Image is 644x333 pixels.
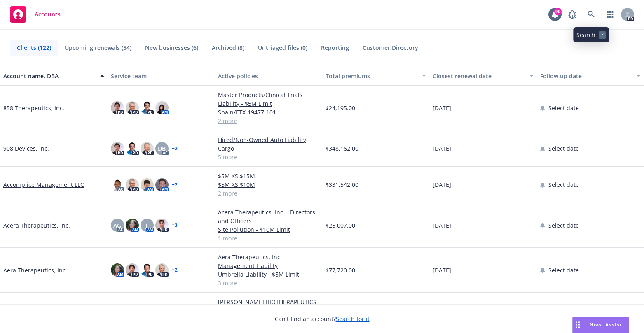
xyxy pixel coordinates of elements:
[111,72,212,80] div: Service team
[433,72,525,80] div: Closest renewal date
[218,116,319,125] a: 2 more
[172,223,178,228] a: + 3
[141,101,154,114] img: photo
[326,72,417,80] div: Total premiums
[172,268,178,272] a: + 2
[433,266,451,275] span: [DATE]
[572,317,629,333] button: Nova Assist
[602,6,618,23] a: Switch app
[433,144,451,153] span: [DATE]
[218,270,319,279] a: Umbrella Liability - $5M Limit
[548,104,579,112] span: Select date
[3,72,95,80] div: Account name, DBA
[433,104,451,112] span: [DATE]
[433,180,451,189] span: [DATE]
[155,178,169,191] img: photo
[3,104,64,112] a: 858 Therapeutics, Inc.
[111,101,124,114] img: photo
[433,221,451,230] span: [DATE]
[17,43,51,52] span: Clients (122)
[554,8,562,15] div: 99
[363,43,418,52] span: Customer Directory
[583,6,600,23] a: Search
[155,263,169,277] img: photo
[7,3,64,26] a: Accounts
[218,172,319,180] a: $5M XS $15M
[336,315,370,323] a: Search for it
[590,321,622,328] span: Nova Assist
[111,263,124,277] img: photo
[141,142,154,155] img: photo
[145,221,149,230] span: JJ
[108,66,215,86] button: Service team
[548,180,579,189] span: Select date
[218,135,319,144] a: Hired/Non-Owned Auto Liability
[111,142,124,155] img: photo
[218,189,319,198] a: 2 more
[158,144,166,153] span: DB
[321,43,349,52] span: Reporting
[3,144,49,153] a: 908 Devices, Inc.
[258,43,307,52] span: Untriaged files (0)
[218,208,319,225] a: Acera Therapeutics, Inc. - Directors and Officers
[3,266,67,275] a: Aera Therapeutics, Inc.
[113,221,121,230] span: AG
[573,317,583,333] div: Drag to move
[564,6,581,23] a: Report a Bug
[212,43,244,52] span: Archived (8)
[3,221,70,230] a: Acera Therapeutics, Inc.
[326,266,355,275] span: $77,720.00
[326,221,355,230] span: $25,007.00
[218,298,319,315] a: [PERSON_NAME] BIOTHERAPEUTICS INC - Management Liability
[218,72,319,80] div: Active policies
[155,219,169,232] img: photo
[141,263,154,277] img: photo
[3,180,84,189] a: Accomplice Management LLC
[429,66,537,86] button: Closest renewal date
[275,314,370,323] span: Can't find an account?
[218,225,319,234] a: Site Pollution - $10M Limit
[215,66,322,86] button: Active policies
[126,101,139,114] img: photo
[218,180,319,189] a: $5M XS $10M
[218,144,319,153] a: Cargo
[218,253,319,270] a: Aera Therapeutics, Inc. - Management Liability
[548,221,579,230] span: Select date
[548,266,579,275] span: Select date
[218,108,319,116] a: Spain/ETX-19477-101
[218,153,319,161] a: 5 more
[145,43,198,52] span: New businesses (6)
[172,146,178,151] a: + 2
[65,43,131,52] span: Upcoming renewals (54)
[326,180,358,189] span: $331,542.00
[126,178,139,191] img: photo
[126,219,139,232] img: photo
[35,11,61,18] span: Accounts
[322,66,430,86] button: Total premiums
[548,144,579,153] span: Select date
[218,91,319,108] a: Master Products/Clinical Trials Liability - $5M Limit
[126,142,139,155] img: photo
[326,104,355,112] span: $24,195.00
[326,144,358,153] span: $348,162.00
[126,263,139,277] img: photo
[111,178,124,191] img: photo
[155,101,169,114] img: photo
[172,182,178,187] a: + 2
[218,279,319,287] a: 3 more
[141,178,154,191] img: photo
[540,72,632,80] div: Follow up date
[218,234,319,242] a: 1 more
